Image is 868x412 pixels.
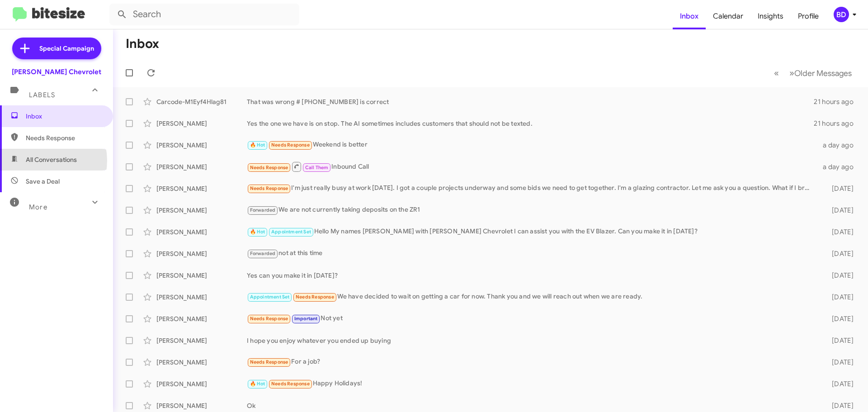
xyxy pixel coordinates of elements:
[156,271,247,280] div: [PERSON_NAME]
[156,249,247,258] div: [PERSON_NAME]
[247,161,817,172] div: Inbound Call
[791,3,826,29] a: Profile
[247,248,817,259] div: not at this time
[247,336,817,345] div: I hope you enjoy whatever you ended up buying
[156,162,247,171] div: [PERSON_NAME]
[750,3,791,29] a: Insights
[774,67,779,79] span: «
[271,229,311,235] span: Appointment Set
[784,64,857,82] button: Next
[247,205,817,215] div: We are not currently taking deposits on the ZR1
[250,381,265,387] span: 🔥 Hot
[247,97,814,106] div: That was wrong # [PHONE_NUMBER] is correct
[789,67,794,79] span: »
[817,293,861,302] div: [DATE]
[26,133,103,142] span: Needs Response
[817,184,861,193] div: [DATE]
[12,38,101,59] a: Special Campaign
[247,357,817,367] div: For a job?
[126,37,159,51] h1: Inbox
[26,177,60,186] span: Save a Deal
[156,97,247,106] div: Carcode-M1Eyf4Hlag81
[12,67,101,76] div: [PERSON_NAME] Chevrolet
[817,141,861,150] div: a day ago
[26,155,77,164] span: All Conversations
[250,185,288,191] span: Needs Response
[156,401,247,410] div: [PERSON_NAME]
[247,227,817,237] div: Hello My names [PERSON_NAME] with [PERSON_NAME] Chevrolet I can assist you with the EV Blazer. Ca...
[817,206,861,215] div: [DATE]
[271,381,310,387] span: Needs Response
[817,401,861,410] div: [DATE]
[39,44,94,53] span: Special Campaign
[247,271,817,280] div: Yes can you make it in [DATE]?
[673,3,706,29] a: Inbox
[814,119,861,128] div: 21 hours ago
[247,119,814,128] div: Yes the one we have is on stop. The AI sometimes includes customers that should not be texted.
[305,165,329,170] span: Call Them
[250,165,288,170] span: Needs Response
[250,229,265,235] span: 🔥 Hot
[250,294,290,300] span: Appointment Set
[29,203,47,211] span: More
[248,206,278,215] span: Forwarded
[156,184,247,193] div: [PERSON_NAME]
[156,206,247,215] div: [PERSON_NAME]
[29,91,55,99] span: Labels
[296,294,334,300] span: Needs Response
[817,379,861,388] div: [DATE]
[250,359,288,365] span: Needs Response
[250,142,265,148] span: 🔥 Hot
[156,227,247,237] div: [PERSON_NAME]
[814,97,861,106] div: 21 hours ago
[247,401,817,410] div: Ok
[817,336,861,345] div: [DATE]
[247,183,817,194] div: I'm just really busy at work [DATE]. I got a couple projects underway and some bids we need to ge...
[769,64,784,82] button: Previous
[817,314,861,323] div: [DATE]
[817,249,861,258] div: [DATE]
[294,316,318,322] span: Important
[769,64,857,82] nav: Page navigation example
[156,358,247,367] div: [PERSON_NAME]
[156,119,247,128] div: [PERSON_NAME]
[156,314,247,323] div: [PERSON_NAME]
[794,68,852,78] span: Older Messages
[156,379,247,388] div: [PERSON_NAME]
[817,358,861,367] div: [DATE]
[826,7,858,22] button: BD
[706,3,750,29] a: Calendar
[156,336,247,345] div: [PERSON_NAME]
[834,7,849,22] div: BD
[817,162,861,171] div: a day ago
[817,271,861,280] div: [DATE]
[26,112,103,121] span: Inbox
[156,141,247,150] div: [PERSON_NAME]
[247,313,817,324] div: Not yet
[817,227,861,237] div: [DATE]
[247,140,817,150] div: Weekend is better
[248,250,278,258] span: Forwarded
[109,4,299,25] input: Search
[156,293,247,302] div: [PERSON_NAME]
[247,292,817,302] div: We have decided to wait on getting a car for now. Thank you and we will reach out when we are ready.
[250,316,288,322] span: Needs Response
[247,379,817,389] div: Happy Holidays!
[271,142,310,148] span: Needs Response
